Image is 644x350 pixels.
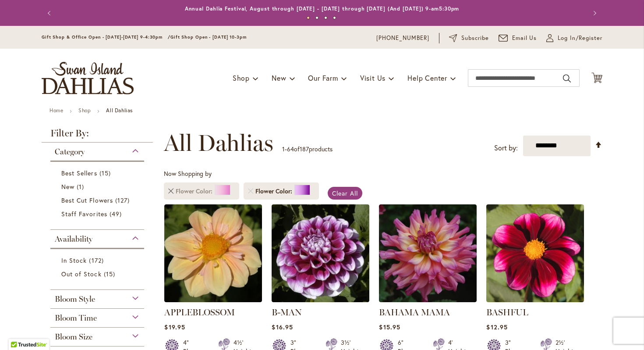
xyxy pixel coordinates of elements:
[61,196,113,204] span: Best Cut Flowers
[233,73,250,82] span: Shop
[99,168,113,178] span: 15
[7,319,31,343] iframe: Launch Accessibility Center
[494,140,518,156] label: Sort by:
[407,73,447,82] span: Help Center
[61,209,135,218] a: Staff Favorites
[308,73,338,82] span: Our Farm
[77,182,86,191] span: 1
[328,187,362,200] a: Clear All
[42,129,153,143] strong: Filter By:
[170,34,247,40] span: Gift Shop Open - [DATE] 10-3pm
[61,256,135,265] a: In Stock 172
[61,182,135,191] a: New
[486,323,507,331] span: $12.95
[61,270,102,278] span: Out of Stock
[287,145,294,153] span: 64
[55,234,92,244] span: Availability
[104,269,117,279] span: 15
[272,307,302,318] a: B-MAN
[379,204,477,302] img: Bahama Mama
[50,107,63,114] a: Home
[55,332,92,342] span: Bloom Size
[55,313,97,323] span: Bloom Time
[61,169,97,177] span: Best Sellers
[461,34,489,43] span: Subscribe
[61,182,74,191] span: New
[333,16,336,19] button: 4 of 4
[272,296,369,304] a: B-MAN
[42,4,59,22] button: Previous
[42,34,170,40] span: Gift Shop & Office Open - [DATE]-[DATE] 9-4:30pm /
[486,296,584,304] a: BASHFUL
[272,73,286,82] span: New
[282,145,285,153] span: 1
[379,323,400,331] span: $15.95
[164,296,262,304] a: APPLEBLOSSOM
[332,189,358,197] span: Clear All
[115,196,132,205] span: 127
[379,296,477,304] a: Bahama Mama
[585,4,602,22] button: Next
[558,34,602,43] span: Log In/Register
[61,256,87,264] span: In Stock
[360,73,386,82] span: Visit Us
[61,196,135,205] a: Best Cut Flowers
[61,269,135,279] a: Out of Stock 15
[164,204,262,302] img: APPLEBLOSSOM
[61,210,107,218] span: Staff Favorites
[272,204,369,302] img: B-MAN
[376,34,429,43] a: [PHONE_NUMBER]
[168,189,173,194] a: Remove Flower Color Pink
[164,323,185,331] span: $19.95
[379,307,450,318] a: BAHAMA MAMA
[164,169,212,178] span: Now Shopping by
[61,168,135,178] a: Best Sellers
[255,187,294,196] span: Flower Color
[110,209,124,218] span: 49
[248,189,253,194] a: Remove Flower Color Purple
[106,107,133,114] strong: All Dahlias
[272,323,293,331] span: $16.95
[78,107,91,114] a: Shop
[164,307,235,318] a: APPLEBLOSSOM
[89,256,106,265] span: 172
[546,34,602,43] a: Log In/Register
[499,34,537,43] a: Email Us
[486,307,528,318] a: BASHFUL
[315,16,318,19] button: 2 of 4
[300,145,309,153] span: 187
[486,204,584,302] img: BASHFUL
[449,34,489,43] a: Subscribe
[55,147,85,157] span: Category
[176,187,215,196] span: Flower Color
[55,294,95,304] span: Bloom Style
[307,16,310,19] button: 1 of 4
[185,5,460,12] a: Annual Dahlia Festival, August through [DATE] - [DATE] through [DATE] (And [DATE]) 9-am5:30pm
[164,130,273,156] span: All Dahlias
[512,34,537,43] span: Email Us
[282,142,333,156] p: - of products
[324,16,327,19] button: 3 of 4
[42,62,134,94] a: store logo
